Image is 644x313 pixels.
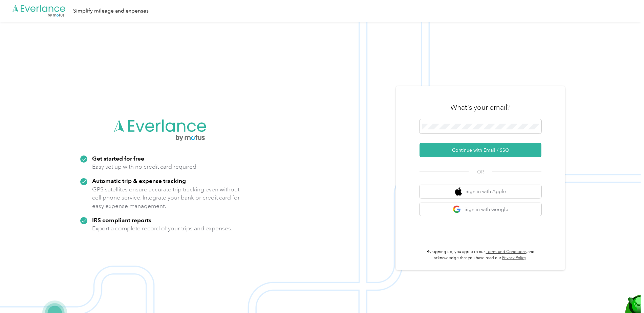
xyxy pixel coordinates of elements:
p: Easy set up with no credit card required [92,163,196,171]
h3: What's your email? [450,103,511,112]
button: apple logoSign in with Apple [420,185,541,198]
strong: Automatic trip & expense tracking [92,177,186,184]
strong: IRS compliant reports [92,216,151,224]
strong: Get started for free [92,155,144,162]
p: Export a complete record of your trips and expenses. [92,224,232,233]
button: google logoSign in with Google [420,203,541,216]
a: Privacy Policy [502,255,526,260]
img: google logo [453,205,461,214]
p: GPS satellites ensure accurate trip tracking even without cell phone service. Integrate your bank... [92,185,240,210]
div: Simplify mileage and expenses [73,7,149,15]
a: Terms and Conditions [486,249,527,254]
button: Continue with Email / SSO [420,143,541,157]
img: apple logo [455,187,462,196]
span: OR [469,168,492,175]
p: By signing up, you agree to our and acknowledge that you have read our . [420,249,541,261]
